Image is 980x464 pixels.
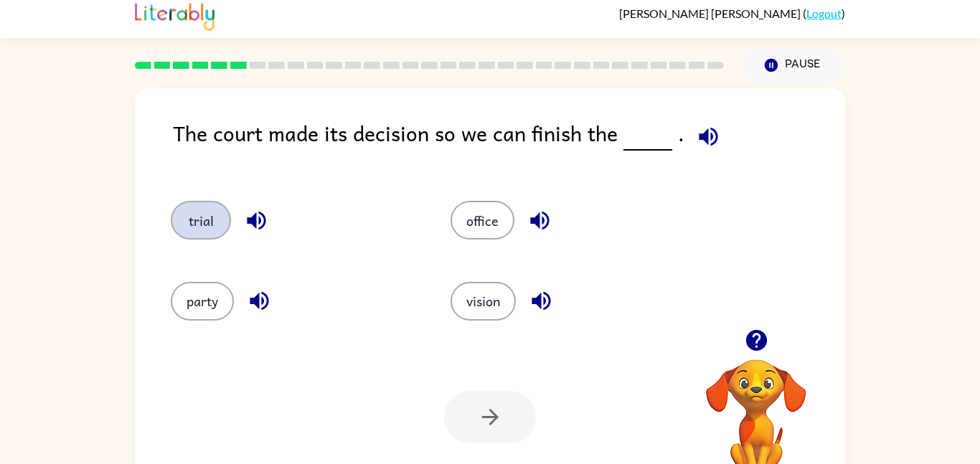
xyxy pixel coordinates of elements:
button: party [171,282,234,321]
a: Logout [806,6,842,20]
span: [PERSON_NAME] [PERSON_NAME] [619,6,803,20]
div: ( ) [619,6,845,20]
div: The court made its decision so we can finish the . [173,117,845,172]
button: trial [171,201,231,240]
button: vision [451,282,516,321]
button: Pause [741,49,845,82]
button: office [451,201,514,240]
